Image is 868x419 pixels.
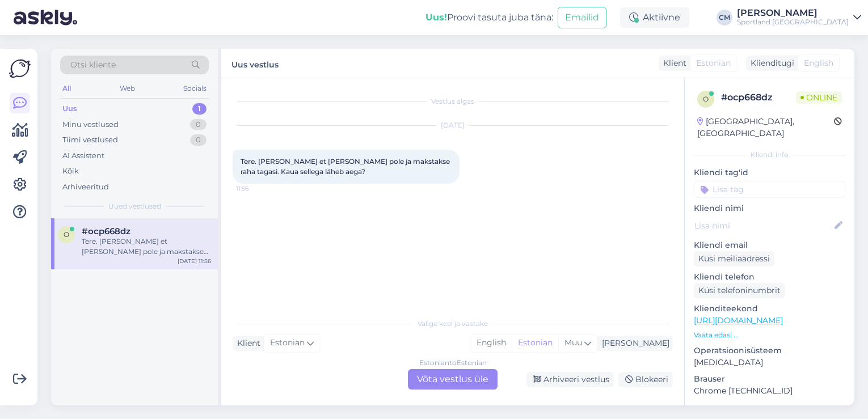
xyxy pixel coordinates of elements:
p: [MEDICAL_DATA] [694,357,845,369]
span: Estonian [270,337,305,349]
div: CM [717,10,732,26]
div: Valige keel ja vastake [233,319,673,329]
div: Küsi meiliaadressi [694,251,774,266]
div: Klient [233,337,260,349]
div: Blokeeri [618,372,673,387]
div: [DATE] 11:56 [178,257,211,265]
span: English [804,57,833,69]
div: 0 [190,119,207,130]
span: Estonian [696,57,731,69]
div: Küsi telefoninumbrit [694,283,785,298]
span: o [64,230,69,239]
button: Emailid [558,7,606,28]
div: 1 [192,103,207,115]
div: [DATE] [233,120,673,130]
div: Aktiivne [620,7,689,28]
input: Lisa nimi [694,219,832,232]
p: Chrome [TECHNICAL_ID] [694,385,845,397]
div: [PERSON_NAME] [737,9,849,18]
div: Kliendi info [694,150,845,160]
div: [PERSON_NAME] [597,337,669,349]
div: Võta vestlus üle [408,369,498,390]
div: All [60,81,73,96]
div: Kõik [62,166,79,177]
div: Proovi tasuta juba täna: [425,11,553,24]
div: # ocp668dz [721,91,796,104]
p: Brauser [694,373,845,385]
p: Operatsioonisüsteem [694,345,845,357]
span: Otsi kliente [70,59,116,71]
p: Kliendi nimi [694,202,845,214]
p: Kliendi email [694,239,845,251]
div: Vestlus algas [233,96,673,107]
img: Askly Logo [9,58,31,79]
input: Lisa tag [694,181,845,198]
div: Estonian to Estonian [419,358,487,368]
label: Uus vestlus [231,56,279,71]
span: Tere. [PERSON_NAME] et [PERSON_NAME] pole ja makstakse raha tagasi. Kaua sellega läheb aega? [241,157,452,176]
p: Kliendi tag'id [694,167,845,179]
div: Klienditugi [746,57,794,69]
div: Klient [659,57,686,69]
span: Uued vestlused [108,201,161,211]
span: #ocp668dz [82,226,130,236]
span: Muu [564,337,582,348]
p: Vaata edasi ... [694,330,845,340]
div: English [471,335,512,352]
div: 0 [190,134,207,146]
div: Socials [181,81,209,96]
span: Online [796,91,842,104]
div: Tere. [PERSON_NAME] et [PERSON_NAME] pole ja makstakse raha tagasi. Kaua sellega läheb aega? [82,236,211,257]
span: o [703,95,709,103]
div: AI Assistent [62,150,104,162]
div: Arhiveeri vestlus [526,372,614,387]
p: Klienditeekond [694,303,845,315]
b: Uus! [425,12,447,23]
p: Kliendi telefon [694,271,845,283]
span: 11:56 [236,184,279,193]
a: [PERSON_NAME]Sportland [GEOGRAPHIC_DATA] [737,9,861,27]
a: [URL][DOMAIN_NAME] [694,315,783,325]
div: Uus [62,103,77,115]
div: Web [117,81,137,96]
div: Sportland [GEOGRAPHIC_DATA] [737,18,849,27]
div: Minu vestlused [62,119,119,130]
div: Arhiveeritud [62,181,109,193]
div: Tiimi vestlused [62,134,118,146]
div: [GEOGRAPHIC_DATA], [GEOGRAPHIC_DATA] [697,116,834,139]
div: Estonian [512,335,558,352]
